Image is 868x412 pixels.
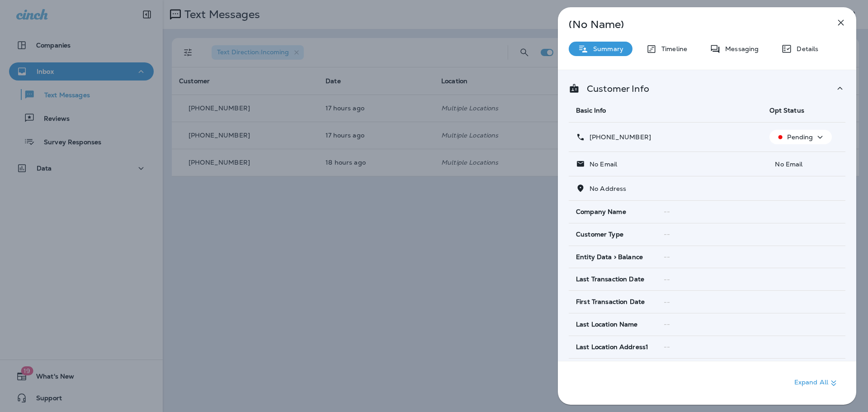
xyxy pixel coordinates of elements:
[589,45,623,52] p: Summary
[576,298,645,306] span: First Transaction Date
[664,298,670,306] span: --
[585,161,617,168] p: No Email
[576,208,626,216] span: Company Name
[664,275,670,284] span: --
[576,231,623,238] span: Customer Type
[769,161,838,168] p: No Email
[792,45,818,52] p: Details
[721,45,759,52] p: Messaging
[576,275,644,283] span: Last Transaction Date
[576,253,643,261] span: Entity Data > Balance
[657,45,687,52] p: Timeline
[664,253,670,261] span: --
[664,320,670,328] span: --
[569,21,816,28] p: (No Name)
[576,343,648,351] span: Last Location Address1
[769,106,804,114] span: Opt Status
[664,230,670,238] span: --
[585,185,626,192] p: No Address
[585,133,651,141] p: [PHONE_NUMBER]
[769,130,832,144] button: Pending
[664,343,670,351] span: --
[580,85,649,92] p: Customer Info
[664,208,670,216] span: --
[791,375,843,391] button: Expand All
[794,378,839,388] p: Expand All
[576,106,606,114] span: Basic Info
[576,321,638,328] span: Last Location Name
[787,133,813,141] p: Pending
